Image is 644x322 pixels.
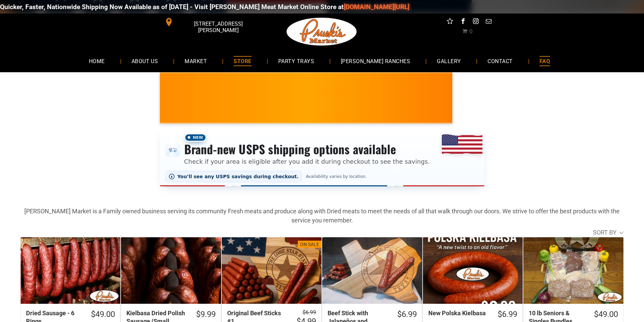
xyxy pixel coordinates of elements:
p: Check if your area is eligible after you add it during checkout to see the savings. [184,157,430,166]
s: $6.99 [303,309,316,316]
span: Availability varies by location. [305,174,368,179]
a: 10 lb Seniors &amp; Singles Bundles [523,237,623,304]
a: GALLERY [427,52,471,70]
a: Beef Stick with Jalapeños and Cheese [322,237,422,304]
span: FAQ [540,56,550,66]
strong: [PERSON_NAME] Market is a Family owned business serving its community Fresh meats and produce alo... [24,208,620,224]
div: $6.99 [397,309,417,320]
div: $49.00 [594,309,618,320]
a: MARKET [174,52,217,70]
a: HOME [79,52,115,70]
a: New Polska Kielbasa [423,237,523,304]
div: $9.99 [196,309,216,320]
a: On SaleOriginal Beef Sticks #1 [222,237,321,304]
span: You’ll see any USPS savings during checkout. [177,174,299,179]
a: FAQ [529,52,560,70]
span: 0 [469,28,473,35]
a: Social network [446,17,454,27]
div: $6.99 [498,309,517,320]
a: STORE [223,52,261,70]
a: CONTACT [477,52,523,70]
a: ABOUT US [121,52,168,70]
a: email [484,17,493,27]
a: instagram [471,17,480,27]
a: Kielbasa Dried Polish Sausage (Small Batch) [121,237,221,304]
a: [STREET_ADDRESS][PERSON_NAME] [160,17,263,27]
span: [STREET_ADDRESS][PERSON_NAME] [174,17,262,37]
div: Shipping options announcement [160,129,484,186]
a: $6.99New Polska Kielbasa [423,309,523,320]
a: [PERSON_NAME] RANCHES [331,52,420,70]
img: Pruski-s+Market+HQ+Logo2-1920w.png [285,14,358,50]
div: New Polska Kielbasa [428,309,489,317]
a: Dried Sausage - 6 Rings [21,237,120,304]
h3: Brand-new USPS shipping options available [184,142,430,157]
div: $49.00 [91,309,115,320]
a: [DOMAIN_NAME][URL] [340,3,406,11]
div: On Sale [300,241,319,248]
a: PARTY TRAYS [268,52,324,70]
span: New [184,133,207,142]
a: facebook [458,17,467,27]
span: [PERSON_NAME] MARKET [447,103,580,113]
